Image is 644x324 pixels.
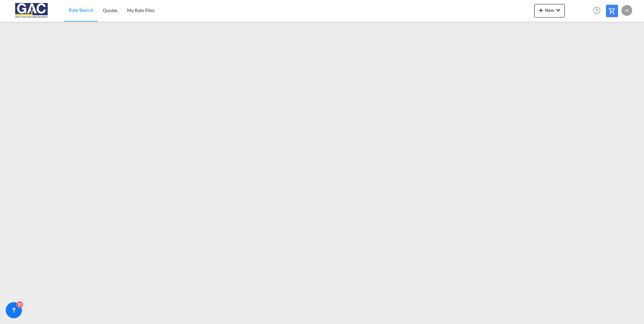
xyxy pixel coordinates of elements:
span: Help [591,5,603,16]
div: Help [591,5,606,17]
div: H [621,5,632,16]
span: Quotes [103,7,118,13]
img: 9f305d00dc7b11eeb4548362177db9c3.png [10,3,56,18]
button: icon-plus 400-fgNewicon-chevron-down [534,4,565,18]
span: My Rate Files [127,7,155,13]
span: Rate Search [69,7,93,13]
md-icon: icon-plus 400-fg [537,6,545,14]
md-icon: icon-chevron-down [554,6,562,14]
span: New [537,7,562,13]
